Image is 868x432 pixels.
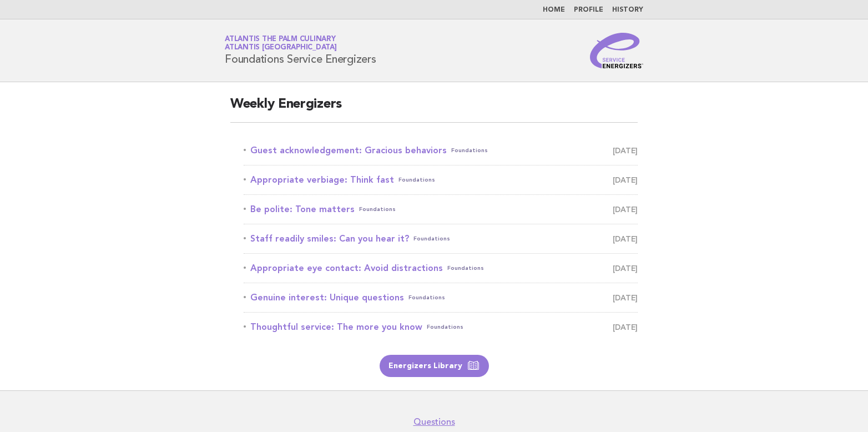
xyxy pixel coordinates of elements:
a: Appropriate verbiage: Think fastFoundations [DATE] [244,172,638,188]
span: [DATE] [613,290,638,305]
span: Foundations [359,202,396,217]
a: Home [543,7,565,13]
span: [DATE] [613,231,638,247]
span: [DATE] [613,202,638,217]
a: Atlantis The Palm CulinaryAtlantis [GEOGRAPHIC_DATA] [225,36,337,51]
span: [DATE] [613,260,638,276]
span: [DATE] [613,172,638,188]
a: History [612,7,643,13]
a: Thoughtful service: The more you knowFoundations [DATE] [244,319,638,335]
a: Genuine interest: Unique questionsFoundations [DATE] [244,290,638,305]
h2: Weekly Energizers [230,96,638,123]
a: Appropriate eye contact: Avoid distractionsFoundations [DATE] [244,260,638,276]
a: Be polite: Tone mattersFoundations [DATE] [244,202,638,217]
span: [DATE] [613,319,638,335]
span: Foundations [413,231,450,247]
span: Foundations [427,319,463,335]
span: Foundations [451,143,488,158]
span: Foundations [447,260,484,276]
span: Foundations [408,290,445,305]
a: Staff readily smiles: Can you hear it?Foundations [DATE] [244,231,638,247]
span: Atlantis [GEOGRAPHIC_DATA] [225,44,337,52]
span: Foundations [398,172,435,188]
img: Service Energizers [590,33,643,68]
h1: Foundations Service Energizers [225,36,376,65]
a: Guest acknowledgement: Gracious behaviorsFoundations [DATE] [244,143,638,158]
a: Profile [574,7,603,13]
a: Questions [413,416,455,428]
span: [DATE] [613,143,638,158]
a: Energizers Library [380,355,489,377]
